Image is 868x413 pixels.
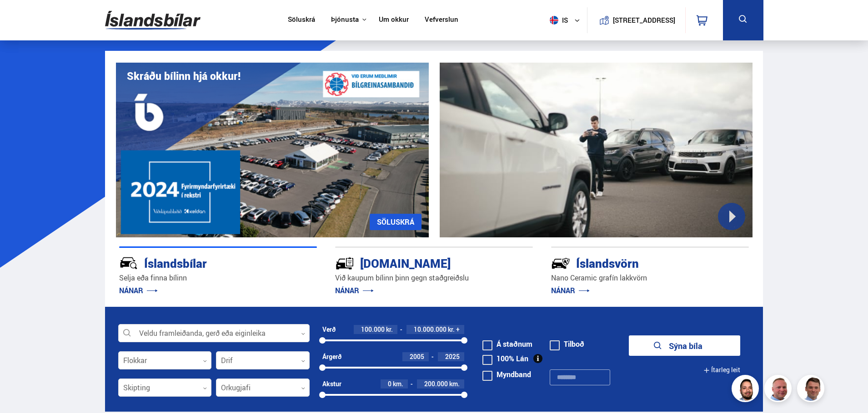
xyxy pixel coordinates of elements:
a: Vefverslun [425,15,458,25]
img: FbJEzSuNWCJXmdc-.webp [798,376,826,403]
h1: Skráðu bílinn hjá okkur! [127,70,241,82]
a: NÁNAR [119,285,158,295]
span: km. [393,380,403,388]
img: eKx6w-_Home_640_.png [116,63,429,237]
div: [DOMAIN_NAME] [335,255,501,270]
div: Verð [322,326,336,333]
label: Tilboð [550,340,584,348]
span: 10.000.000 [414,325,447,334]
img: -Svtn6bYgwAsiwNX.svg [551,254,570,273]
a: SÖLUSKRÁ [370,214,421,230]
span: 2025 [445,352,460,361]
img: nhp88E3Fdnt1Opn2.png [733,376,760,403]
label: Myndband [482,371,531,378]
span: 200.000 [424,379,448,388]
a: Um okkur [379,15,409,25]
span: kr. [448,326,455,333]
img: JRvxyua_JYH6wB4c.svg [119,254,138,273]
div: Íslandsbílar [119,255,285,270]
button: [STREET_ADDRESS] [617,16,672,24]
p: Selja eða finna bílinn [119,273,317,283]
button: Þjónusta [331,15,359,24]
a: Söluskrá [288,15,315,25]
p: Við kaupum bílinn þinn gegn staðgreiðslu [335,273,533,283]
span: 100.000 [361,325,385,334]
a: NÁNAR [551,285,590,295]
span: 0 [388,379,391,388]
img: svg+xml;base64,PHN2ZyB4bWxucz0iaHR0cDovL3d3dy53My5vcmcvMjAwMC9zdmciIHdpZHRoPSI1MTIiIGhlaWdodD0iNT... [550,16,558,25]
div: Íslandsvörn [551,255,717,270]
div: Árgerð [322,353,341,360]
img: tr5P-W3DuiFaO7aO.svg [335,254,354,273]
span: kr. [386,326,393,333]
span: km. [449,380,460,388]
span: is [546,16,569,25]
p: Nano Ceramic grafín lakkvörn [551,273,749,283]
img: G0Ugv5HjCgRt.svg [105,5,201,35]
label: Á staðnum [482,340,532,348]
a: NÁNAR [335,285,374,295]
button: is [546,7,587,34]
img: siFngHWaQ9KaOqBr.png [766,376,793,403]
span: 2005 [410,352,424,361]
button: Sýna bíla [629,335,740,356]
span: + [456,326,460,333]
label: 100% Lán [482,355,528,362]
button: Ítarleg leit [703,360,740,380]
a: [STREET_ADDRESS] [592,7,680,33]
div: Akstur [322,380,341,388]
